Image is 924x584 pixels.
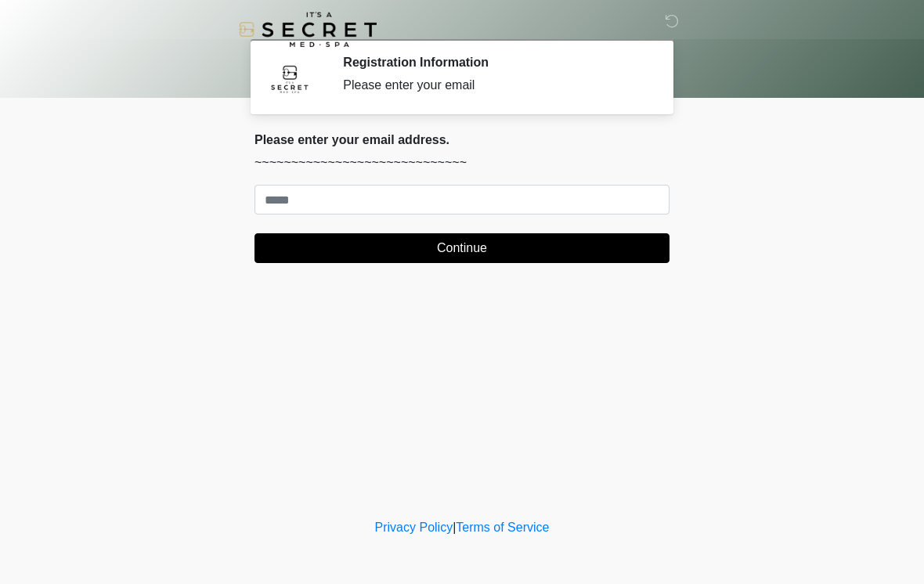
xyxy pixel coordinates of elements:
a: Terms of Service [456,521,549,534]
a: | [453,521,456,534]
h2: Registration Information [343,55,646,70]
div: Please enter your email [343,76,646,95]
img: It's A Secret Med Spa Logo [239,12,377,47]
a: Privacy Policy [375,521,453,534]
img: Agent Avatar [266,55,313,102]
p: ~~~~~~~~~~~~~~~~~~~~~~~~~~~~~ [254,153,670,172]
h2: Please enter your email address. [254,132,670,147]
button: Continue [254,233,670,263]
